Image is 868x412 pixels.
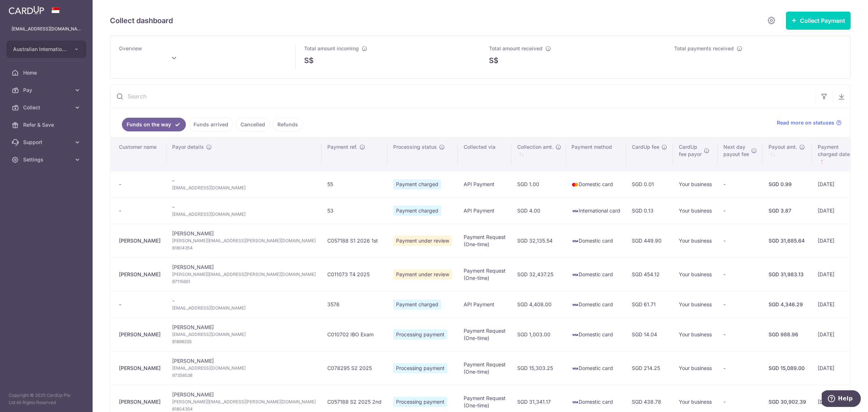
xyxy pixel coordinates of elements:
[777,119,834,126] span: Read more on statuses
[393,363,447,373] span: Processing payment
[566,171,626,197] td: Domestic card
[393,269,452,279] span: Payment under review
[812,257,862,291] td: [DATE]
[166,291,322,318] td: -
[718,138,763,171] th: Next daypayout fee
[7,41,86,58] button: Australian International School Pte Ltd
[812,291,862,318] td: [DATE]
[769,143,797,151] span: Payout amt.
[13,46,67,53] span: Australian International School Pte Ltd
[393,299,441,310] span: Payment charged
[812,224,862,257] td: [DATE]
[119,181,161,188] div: -
[571,181,579,188] img: mastercard-sm-87a3fd1e0bddd137fecb07648320f44c262e2538e7db6024463105ddbc961eb2.png
[777,119,842,126] a: Read more on statuses
[769,301,806,308] div: SGD 4,346.29
[23,104,71,111] span: Collect
[119,237,161,244] div: [PERSON_NAME]
[626,318,673,351] td: SGD 14.04
[626,171,673,197] td: SGD 0.01
[304,55,314,66] span: S$
[393,236,452,246] span: Payment under review
[679,143,702,158] span: CardUp fee payor
[511,197,566,224] td: SGD 4.00
[119,271,161,278] div: [PERSON_NAME]
[489,55,498,66] span: S$
[718,257,763,291] td: -
[511,318,566,351] td: SGD 1,003.00
[812,138,862,171] th: Paymentcharged date : activate to sort column ascending
[23,139,71,146] span: Support
[673,291,718,318] td: Your business
[166,351,322,385] td: [PERSON_NAME]
[718,351,763,385] td: -
[23,156,71,163] span: Settings
[189,118,233,131] a: Funds arrived
[166,171,322,197] td: -
[119,207,161,214] div: -
[822,390,861,408] iframe: Opens a widget where you can find more information
[119,301,161,308] div: -
[172,304,316,312] span: [EMAIL_ADDRESS][DOMAIN_NAME]
[273,118,303,131] a: Refunds
[511,351,566,385] td: SGD 15,303.25
[566,197,626,224] td: International card
[571,207,579,215] img: visa-sm-192604c4577d2d35970c8ed26b86981c2741ebd56154ab54ad91a526f0f24972.png
[393,329,447,340] span: Processing payment
[166,318,322,351] td: [PERSON_NAME]
[571,301,579,308] img: visa-sm-192604c4577d2d35970c8ed26b86981c2741ebd56154ab54ad91a526f0f24972.png
[511,257,566,291] td: SGD 32,437.25
[458,318,511,351] td: Payment Request (One-time)
[489,45,542,51] span: Total amount received
[626,291,673,318] td: SGD 61.71
[458,257,511,291] td: Payment Request (One-time)
[769,331,806,338] div: SGD 988.96
[172,237,316,244] span: [PERSON_NAME][EMAIL_ADDRESS][PERSON_NAME][DOMAIN_NAME]
[812,318,862,351] td: [DATE]
[12,25,81,33] p: [EMAIL_ADDRESS][DOMAIN_NAME]
[172,331,316,338] span: [EMAIL_ADDRESS][DOMAIN_NAME]
[322,197,387,224] td: 53
[322,257,387,291] td: C011073 T4 2025
[511,224,566,257] td: SGD 32,135.54
[16,5,31,12] span: Help
[718,197,763,224] td: -
[304,45,359,51] span: Total amount incoming
[718,318,763,351] td: -
[166,257,322,291] td: [PERSON_NAME]
[632,143,659,151] span: CardUp fee
[626,138,673,171] th: CardUp fee
[172,211,316,218] span: [EMAIL_ADDRESS][DOMAIN_NAME]
[322,291,387,318] td: 3576
[812,351,862,385] td: [DATE]
[23,87,71,94] span: Pay
[322,224,387,257] td: C057188 S1 2026 1st
[769,237,806,244] div: SGD 31,685.64
[458,197,511,224] td: API Payment
[322,171,387,197] td: 55
[673,171,718,197] td: Your business
[673,257,718,291] td: Your business
[626,257,673,291] td: SGD 454.12
[458,138,511,171] th: Collected via
[626,197,673,224] td: SGD 0.13
[166,224,322,257] td: [PERSON_NAME]
[172,278,316,285] span: 97115661
[673,318,718,351] td: Your business
[322,318,387,351] td: C010702 IBO Exam
[674,45,734,51] span: Total payments received
[393,143,437,151] span: Processing status
[458,351,511,385] td: Payment Request (One-time)
[119,398,161,405] div: [PERSON_NAME]
[673,197,718,224] td: Your business
[786,12,851,30] button: Collect Payment
[571,271,579,278] img: visa-sm-192604c4577d2d35970c8ed26b86981c2741ebd56154ab54ad91a526f0f24972.png
[566,257,626,291] td: Domestic card
[571,399,579,406] img: visa-sm-192604c4577d2d35970c8ed26b86981c2741ebd56154ab54ad91a526f0f24972.png
[393,179,441,189] span: Payment charged
[172,372,316,379] span: 97358538
[458,171,511,197] td: API Payment
[110,85,816,108] input: Search
[393,206,441,216] span: Payment charged
[763,138,812,171] th: Payout amt. : activate to sort column ascending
